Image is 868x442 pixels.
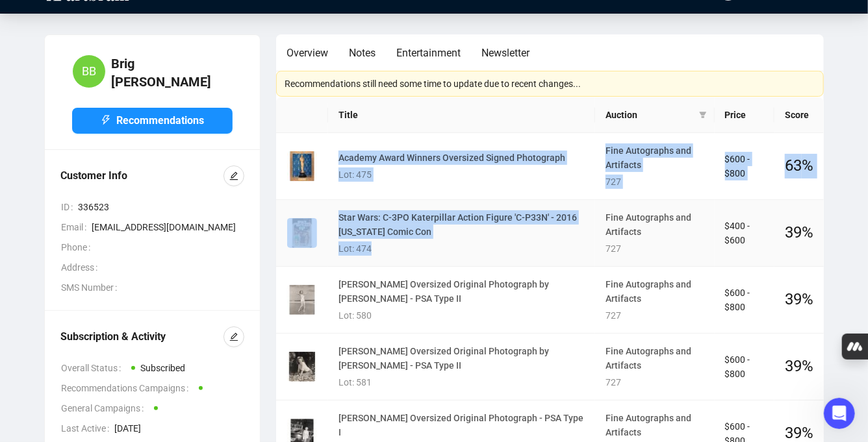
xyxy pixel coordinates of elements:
span: Subscribed [140,363,185,373]
div: 727 [606,308,704,323]
span: BB [82,62,96,80]
img: 475_1.jpg [287,151,317,181]
a: [PERSON_NAME] Oversized Original Photograph - PSA Type I [338,413,583,437]
span: thunderbolt [101,115,111,125]
th: Title [328,97,595,133]
div: Recommendations still need some time to update due to recent changes... [285,77,815,91]
h4: Brig [PERSON_NAME] [111,55,233,91]
div: 727 [606,241,704,256]
span: filter [699,111,707,119]
a: Academy Award Winners Oversized Signed Photograph [338,153,565,163]
button: Recommendations [72,108,233,134]
span: 63 % [785,156,813,175]
span: Overall Status [61,361,126,375]
th: Price [715,97,774,133]
span: ID [61,200,78,214]
span: 336523 [78,200,244,214]
span: [DATE] [114,421,244,436]
span: Recommendations Campaigns [61,381,194,395]
img: 474_1.jpg [287,218,317,248]
span: 39 % [785,424,813,442]
span: [EMAIL_ADDRESS][DOMAIN_NAME] [92,220,244,234]
span: Last Active [61,421,114,436]
span: Address [61,260,103,275]
span: $600 - $800 [725,354,750,379]
iframe: Intercom live chat [824,398,855,429]
a: Star Wars: C-3PO Katerpillar Action Figure 'C-P33N' - 2016 [US_STATE] Comic Con [338,212,577,237]
div: 727 [606,175,704,189]
span: Newsletter [481,47,530,59]
h4: Fine Autographs and Artifacts [606,411,704,439]
span: edit [229,171,238,180]
h4: Fine Autographs and Artifacts [606,143,704,172]
h4: Fine Autographs and Artifacts [606,344,704,373]
span: $600 - $800 [725,154,750,178]
h4: Fine Autographs and Artifacts [606,277,704,306]
span: Email [61,220,92,234]
div: Lot: 475 [338,167,585,182]
div: Lot: 581 [338,375,585,389]
div: Subscription & Activity [60,329,223,345]
span: Overview [287,47,328,59]
span: SMS Number [61,280,122,295]
div: Lot: 474 [338,241,585,256]
img: 581_1.jpg [287,352,317,382]
th: Score [774,97,824,133]
span: Auction [606,108,693,122]
span: 39 % [785,357,813,375]
h4: Fine Autographs and Artifacts [606,210,704,239]
div: Customer Info [60,168,223,184]
span: 39 % [785,223,813,241]
img: 580_1.jpg [287,285,317,315]
span: filter [696,105,709,125]
span: Recommendations [116,112,204,129]
div: Lot: 580 [338,308,585,323]
span: edit [229,332,238,341]
span: General Campaigns [61,401,149,415]
span: 39 % [785,290,813,308]
a: [PERSON_NAME] Oversized Original Photograph by [PERSON_NAME] - PSA Type II [338,346,549,371]
a: [PERSON_NAME] Oversized Original Photograph by [PERSON_NAME] - PSA Type II [338,279,549,304]
span: Notes [349,47,376,59]
span: Entertainment [396,47,461,59]
span: $600 - $800 [725,288,750,312]
span: $400 - $600 [725,221,750,245]
div: 727 [606,375,704,389]
span: Phone [61,240,96,254]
